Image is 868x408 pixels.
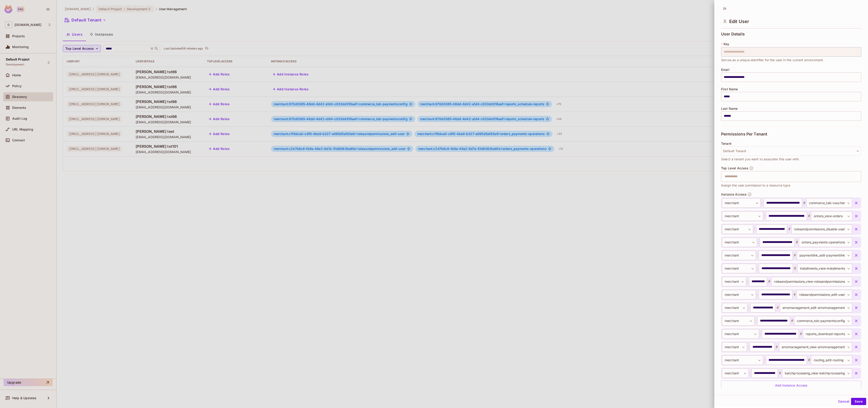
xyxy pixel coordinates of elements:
span: Select a tenant you want to associate this user with. [721,157,800,162]
div: orders_view-orders [811,211,852,221]
span: Top Level Access [721,166,748,170]
span: # [793,292,797,297]
div: merchant [722,303,748,312]
div: merchant [722,238,757,247]
div: commerce_tab-paymentsconfig [794,316,852,326]
div: batchprocessing_view-batchprocessing [782,368,852,378]
span: # [793,266,797,271]
div: merchant [722,342,747,352]
div: merchant [722,329,759,339]
div: merchant [722,316,755,326]
button: Open [859,176,860,177]
div: merchant [722,368,749,378]
div: Add Instance Access [721,381,861,390]
span: # [807,213,811,219]
span: : [753,226,756,232]
div: errormanagement_edit-errormanagement [780,303,852,312]
div: merchant [722,198,761,208]
span: : [756,253,759,258]
div: routing_edit-routing [811,355,852,365]
span: First Name [721,87,738,91]
span: Key [724,42,729,46]
span: # [793,253,797,258]
div: merchant [722,277,746,286]
span: # [790,318,794,324]
span: # [787,226,791,232]
div: installments_view-installments [797,264,852,273]
div: merchant [722,290,756,299]
span: : [757,240,760,245]
div: merchant [722,355,763,365]
button: Save [851,398,866,405]
span: : [759,331,762,337]
span: # [799,331,803,337]
div: commerce_tab-voucher [806,198,852,208]
span: User Details [721,32,745,36]
div: reports_download-reports [803,329,852,339]
span: Last Name [721,107,738,110]
span: Permissions Per Tenant [721,132,767,136]
span: : [755,318,757,324]
span: : [747,344,750,350]
div: merchant [722,251,756,260]
span: # [795,240,799,245]
span: : [749,371,751,376]
div: rolesandpermissions_disable-user [791,224,852,234]
span: : [756,266,759,271]
div: merchant [722,264,756,273]
div: merchant [722,211,763,221]
span: : [746,279,749,284]
span: Email [721,68,729,72]
span: Edit User [729,19,749,24]
div: merchant [722,224,753,234]
span: # [776,305,780,310]
button: Cancel [836,398,851,405]
span: : [761,200,763,206]
div: orders_payments-operations [799,238,852,247]
span: # [767,279,771,284]
span: : [763,213,766,219]
button: Default Tenant [721,146,861,156]
span: : [748,305,750,310]
span: # [775,344,779,350]
span: Assign the user permission to a resource type [721,183,790,188]
span: : [763,357,766,363]
span: # [807,357,811,363]
div: rolesandpermissions_edit-user [797,290,852,299]
div: rolesandpermissions_view-rolesandpermissions [771,277,852,286]
span: Tenant [721,142,731,145]
span: Serves as a unique identifier for the user in the current environment. [721,58,824,63]
span: # [778,371,782,376]
div: errormanagement_view-errormanagement [779,342,852,352]
span: Instance Access [721,193,747,196]
span: # [802,200,806,206]
span: : [756,292,759,297]
div: paymentlink_edit-paymentlink [797,251,852,260]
